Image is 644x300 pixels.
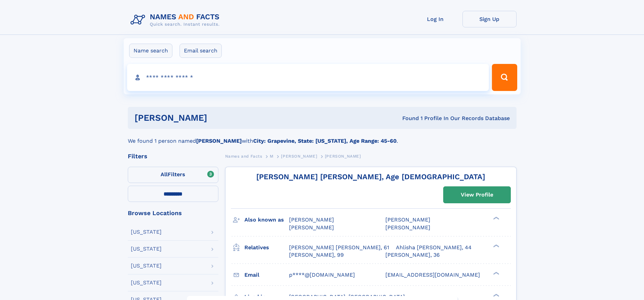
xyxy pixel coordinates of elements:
[244,242,289,253] h3: Relatives
[444,187,510,203] a: View Profile
[289,224,334,231] span: [PERSON_NAME]
[131,246,162,252] div: [US_STATE]
[128,167,218,183] label: Filters
[462,11,517,27] a: Sign Up
[196,138,242,144] b: [PERSON_NAME]
[127,64,489,91] input: search input
[253,138,397,144] b: City: Grapevine, State: [US_STATE], Age Range: 45-60
[244,214,289,226] h3: Also known as
[492,293,500,297] div: ❯
[461,187,493,203] div: View Profile
[385,224,430,231] span: [PERSON_NAME]
[385,216,430,223] span: [PERSON_NAME]
[289,251,344,259] a: [PERSON_NAME], 99
[128,11,225,29] img: Logo Names and Facts
[492,64,517,91] button: Search Button
[225,152,262,160] a: Names and Facts
[135,114,305,122] h1: [PERSON_NAME]
[396,244,472,251] a: Ahlisha [PERSON_NAME], 44
[385,251,440,259] a: [PERSON_NAME], 36
[180,44,222,58] label: Email search
[325,154,361,159] span: [PERSON_NAME]
[289,216,334,223] span: [PERSON_NAME]
[256,172,485,181] a: [PERSON_NAME] [PERSON_NAME], Age [DEMOGRAPHIC_DATA]
[289,244,389,251] a: [PERSON_NAME] [PERSON_NAME], 61
[131,263,162,269] div: [US_STATE]
[161,171,168,178] span: All
[305,115,510,122] div: Found 1 Profile In Our Records Database
[492,216,500,221] div: ❯
[244,269,289,281] h3: Email
[270,152,273,160] a: M
[289,294,405,300] span: [GEOGRAPHIC_DATA], [GEOGRAPHIC_DATA]
[492,244,500,248] div: ❯
[385,272,480,278] span: [EMAIL_ADDRESS][DOMAIN_NAME]
[281,154,317,159] span: [PERSON_NAME]
[131,229,162,235] div: [US_STATE]
[131,280,162,285] div: [US_STATE]
[492,271,500,275] div: ❯
[128,153,218,159] div: Filters
[129,44,172,58] label: Name search
[408,11,462,27] a: Log In
[281,152,317,160] a: [PERSON_NAME]
[128,210,218,216] div: Browse Locations
[128,129,517,145] div: We found 1 person named with .
[270,154,273,159] span: M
